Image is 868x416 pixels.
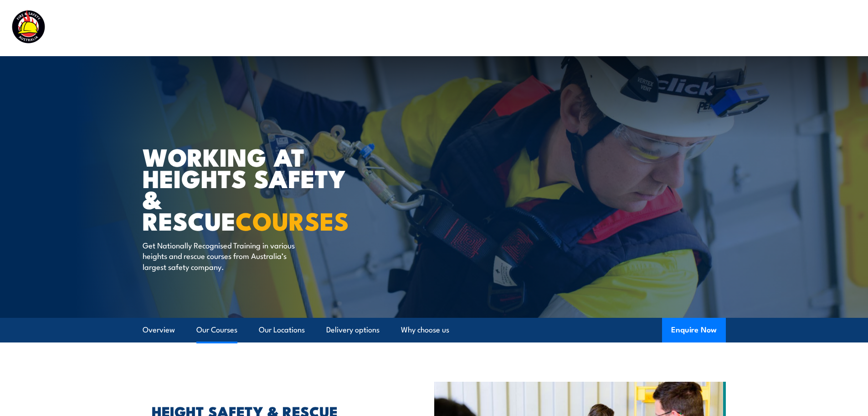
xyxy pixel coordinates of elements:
strong: COURSES [236,201,349,239]
a: Emergency Response Services [503,16,611,40]
a: Contact [796,16,825,40]
button: Enquire Now [662,318,726,342]
a: Our Courses [196,318,237,342]
a: Course Calendar [422,16,483,40]
p: Get Nationally Recognised Training in various heights and rescue courses from Australia’s largest... [143,240,309,272]
a: Why choose us [401,318,449,342]
a: Courses [373,16,402,40]
a: Learner Portal [725,16,776,40]
a: News [685,16,705,40]
a: Delivery options [326,318,380,342]
a: Overview [143,318,175,342]
a: Our Locations [259,318,305,342]
h1: WORKING AT HEIGHTS SAFETY & RESCUE [143,146,368,231]
a: About Us [631,16,665,40]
